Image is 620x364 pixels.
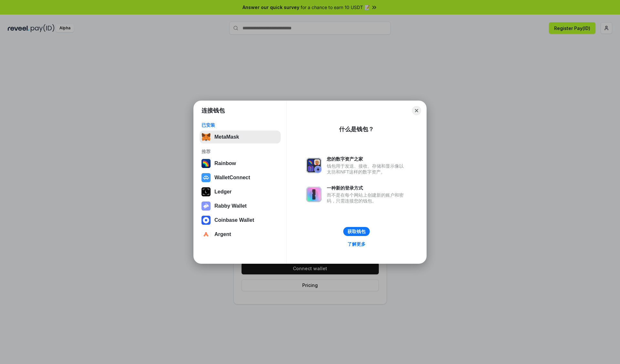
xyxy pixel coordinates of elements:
[201,173,211,182] img: svg+xml,%3Csvg%20width%3D%2228%22%20height%3D%2228%22%20viewBox%3D%220%200%2028%2028%22%20fill%3D...
[306,158,322,173] img: svg+xml,%3Csvg%20xmlns%3D%22http%3A%2F%2Fwww.w3.org%2F2000%2Fsvg%22%20fill%3D%22none%22%20viewBox...
[327,163,407,175] div: 钱包用于发送、接收、存储和显示像以太坊和NFT这样的数字资产。
[327,192,407,204] div: 而不是在每个网站上创建新的账户和密码，只需连接您的钱包。
[214,231,231,237] div: Argent
[214,203,247,209] div: Rabby Wallet
[201,216,211,225] img: svg+xml,%3Csvg%20width%3D%2228%22%20height%3D%2228%22%20viewBox%3D%220%200%2028%2028%22%20fill%3D...
[306,187,322,202] img: svg+xml,%3Csvg%20xmlns%3D%22http%3A%2F%2Fwww.w3.org%2F2000%2Fsvg%22%20fill%3D%22none%22%20viewBox...
[214,134,239,140] div: MetaMask
[214,189,232,195] div: Ledger
[201,230,211,239] img: svg+xml,%3Csvg%20width%3D%2228%22%20height%3D%2228%22%20viewBox%3D%220%200%2028%2028%22%20fill%3D...
[343,227,370,236] button: 获取钱包
[327,156,407,162] div: 您的数字资产之家
[201,187,211,196] img: svg+xml,%3Csvg%20xmlns%3D%22http%3A%2F%2Fwww.w3.org%2F2000%2Fsvg%22%20width%3D%2228%22%20height%3...
[214,161,236,166] div: Rainbow
[347,241,366,247] div: 了解更多
[344,240,369,248] a: 了解更多
[214,175,250,181] div: WalletConnect
[200,171,281,184] button: WalletConnect
[200,214,281,227] button: Coinbase Wallet
[200,131,281,143] button: MetaMask
[412,106,421,115] button: Close
[201,202,211,211] img: svg+xml,%3Csvg%20xmlns%3D%22http%3A%2F%2Fwww.w3.org%2F2000%2Fsvg%22%20fill%3D%22none%22%20viewBox...
[347,229,366,234] div: 获取钱包
[201,122,279,128] div: 已安装
[327,185,407,191] div: 一种新的登录方式
[201,159,211,168] img: svg+xml,%3Csvg%20width%3D%22120%22%20height%3D%22120%22%20viewBox%3D%220%200%20120%20120%22%20fil...
[214,217,254,223] div: Coinbase Wallet
[200,200,281,212] button: Rabby Wallet
[201,107,225,114] h1: 连接钱包
[201,133,211,142] img: svg+xml,%3Csvg%20fill%3D%22none%22%20height%3D%2233%22%20viewBox%3D%220%200%2035%2033%22%20width%...
[200,228,281,241] button: Argent
[339,125,374,133] div: 什么是钱包？
[201,149,279,154] div: 推荐
[200,185,281,198] button: Ledger
[200,157,281,170] button: Rainbow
